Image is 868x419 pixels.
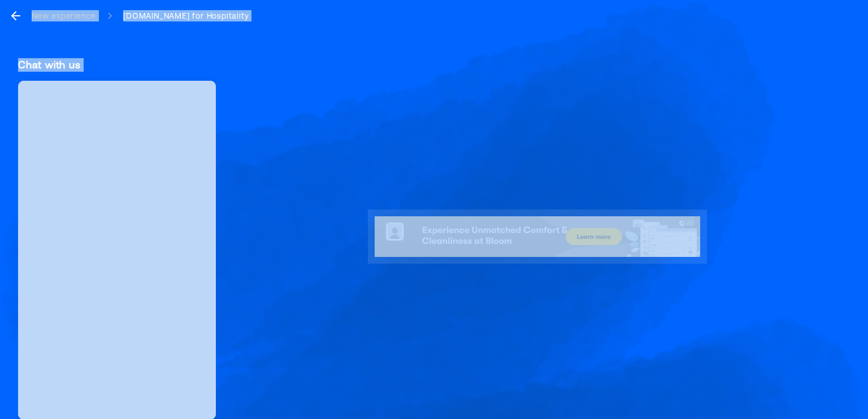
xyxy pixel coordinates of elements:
[18,58,216,72] div: Chat with us
[9,9,23,23] svg: go back
[32,10,96,21] div: New experience
[123,10,249,21] div: [DOMAIN_NAME] for Hospitality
